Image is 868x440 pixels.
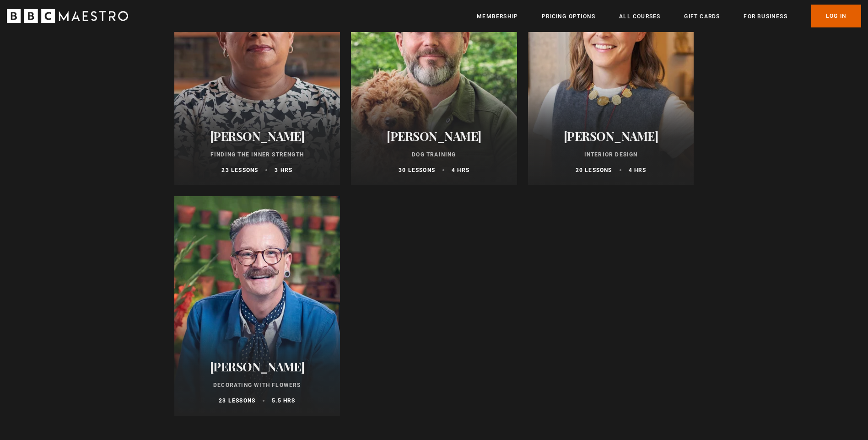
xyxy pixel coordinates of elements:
a: All Courses [619,12,660,21]
a: Membership [477,12,518,21]
a: Log In [811,5,861,27]
svg: BBC Maestro [7,9,128,23]
p: 5.5 hrs [272,397,295,405]
p: 30 lessons [399,166,435,174]
h2: [PERSON_NAME] [362,129,506,143]
a: Pricing Options [542,12,595,21]
a: Gift Cards [684,12,720,21]
h2: [PERSON_NAME] [185,360,329,374]
p: 3 hrs [275,166,292,174]
p: 20 lessons [576,166,612,174]
p: 23 lessons [221,166,258,174]
a: For business [744,12,787,21]
h2: [PERSON_NAME] [539,129,683,143]
h2: [PERSON_NAME] [185,129,329,143]
p: 4 hrs [452,166,469,174]
p: Finding the Inner Strength [185,150,329,159]
p: Dog Training [362,150,506,159]
a: [PERSON_NAME] Decorating With Flowers 23 lessons 5.5 hrs [174,196,340,416]
p: 23 lessons [219,397,255,405]
p: Decorating With Flowers [185,381,329,389]
nav: Primary [477,5,861,27]
p: Interior Design [539,150,683,159]
p: 4 hrs [629,166,647,174]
